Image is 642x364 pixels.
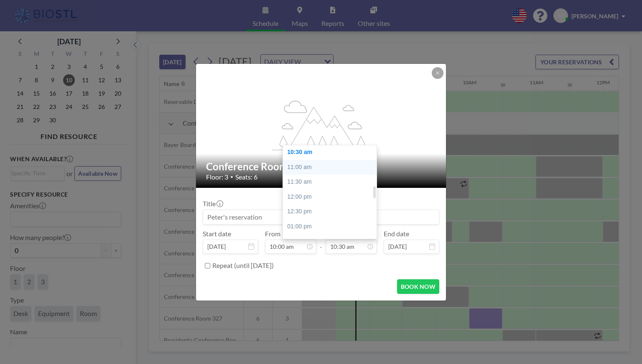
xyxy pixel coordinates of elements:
label: From [265,230,280,238]
div: 12:00 pm [283,190,381,205]
label: Start date [203,230,231,238]
div: 10:30 am [283,145,381,160]
button: BOOK NOW [397,279,439,294]
label: Title [203,200,222,208]
span: • [230,174,233,180]
div: 11:30 am [283,174,381,190]
div: 12:30 pm [283,204,381,219]
input: Peter's reservation [203,210,439,224]
div: 01:00 pm [283,219,381,234]
h2: Conference Room 327 [206,160,437,173]
span: Floor: 3 [206,173,228,181]
label: End date [384,230,409,238]
label: Repeat (until [DATE]) [212,261,274,270]
span: - [320,233,322,251]
div: 11:00 am [283,160,381,175]
div: 01:30 pm [283,234,381,249]
span: Seats: 6 [235,173,257,181]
